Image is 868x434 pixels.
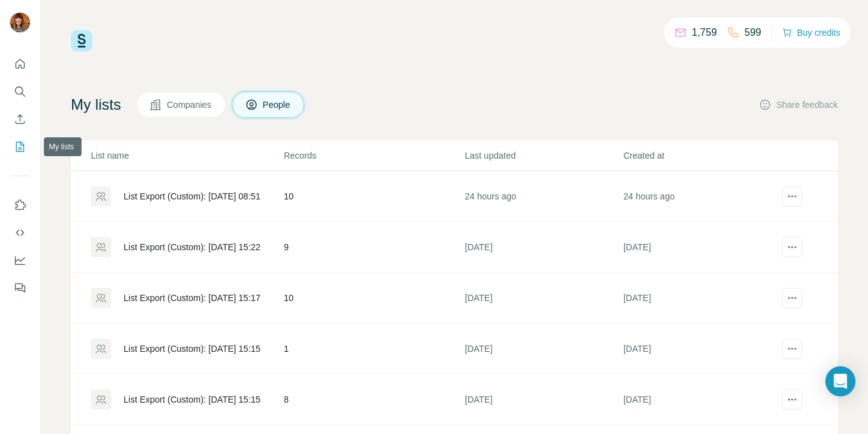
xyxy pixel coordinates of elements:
div: List Export (Custom): [DATE] 08:51 [124,190,260,203]
img: Surfe Logo [71,30,92,51]
div: List Export (Custom): [DATE] 15:15 [124,393,260,406]
div: List Export (Custom): [DATE] 15:15 [124,342,260,355]
button: Dashboard [10,249,30,272]
td: 10 [283,273,464,324]
td: 10 [283,171,464,222]
p: Records [283,149,463,162]
p: Last updated [465,149,622,162]
p: 1,759 [692,25,717,40]
button: actions [782,237,802,257]
div: List Export (Custom): [DATE] 15:17 [124,292,260,304]
td: [DATE] [464,273,623,324]
div: Open Intercom Messenger [825,366,855,396]
button: actions [782,186,802,206]
td: [DATE] [464,374,623,425]
td: [DATE] [623,222,781,273]
button: Enrich CSV [10,108,30,130]
p: Created at [623,149,781,162]
button: actions [782,288,802,308]
button: Use Surfe API [10,221,30,244]
span: People [263,98,292,111]
td: [DATE] [464,222,623,273]
button: Share feedback [759,98,838,111]
h4: My lists [71,95,121,115]
span: Companies [167,98,213,111]
p: List name [91,149,282,162]
td: [DATE] [623,324,781,374]
div: List Export (Custom): [DATE] 15:22 [124,241,260,253]
button: Search [10,80,30,103]
button: Buy credits [782,24,840,41]
td: 9 [283,222,464,273]
td: [DATE] [464,324,623,374]
p: 599 [744,25,761,40]
td: 24 hours ago [464,171,623,222]
td: 8 [283,374,464,425]
button: Feedback [10,277,30,299]
td: [DATE] [623,273,781,324]
td: 24 hours ago [623,171,781,222]
td: 1 [283,324,464,374]
button: actions [782,339,802,359]
img: Avatar [10,13,30,33]
button: My lists [10,135,30,158]
button: Quick start [10,53,30,75]
button: actions [782,389,802,410]
td: [DATE] [623,374,781,425]
button: Use Surfe on LinkedIn [10,194,30,216]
